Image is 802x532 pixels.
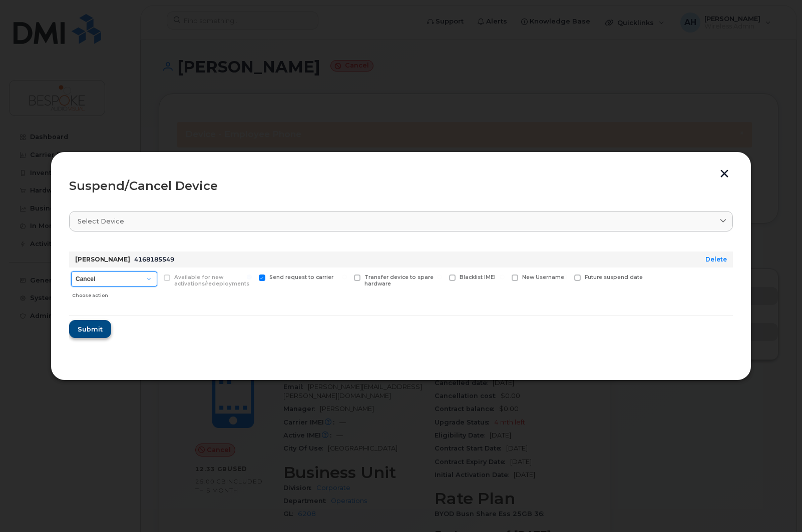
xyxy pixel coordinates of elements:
[437,274,442,279] input: Blacklist IMEI
[342,274,347,279] input: Transfer device to spare hardware
[69,180,733,192] div: Suspend/Cancel Device
[269,274,333,280] span: Send request to carrier
[585,274,643,280] span: Future suspend date
[247,274,252,279] input: Send request to carrier
[364,274,434,287] span: Transfer device to spare hardware
[522,274,564,280] span: New Username
[152,274,157,279] input: Available for new activations/redeployments
[705,255,727,263] a: Delete
[72,287,157,299] div: Choose action
[174,274,249,287] span: Available for new activations/redeployments
[500,274,505,279] input: New Username
[460,274,496,280] span: Blacklist IMEI
[562,274,567,279] input: Future suspend date
[134,255,174,263] span: 4168185549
